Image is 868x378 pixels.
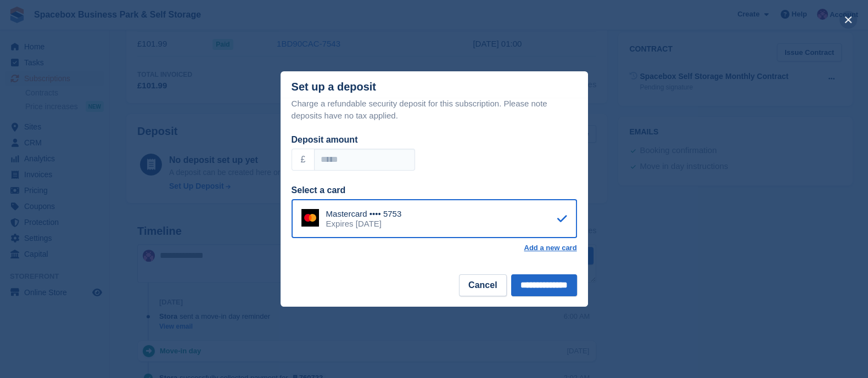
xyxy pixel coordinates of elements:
[301,209,319,227] img: Mastercard Logo
[459,274,506,296] button: Cancel
[524,244,576,252] a: Add a new card
[292,135,358,144] label: Deposit amount
[326,209,402,219] div: Mastercard •••• 5753
[292,81,376,93] div: Set up a deposit
[292,98,577,122] p: Charge a refundable security deposit for this subscription. Please note deposits have no tax appl...
[326,219,402,229] div: Expires [DATE]
[292,184,577,197] div: Select a card
[839,11,857,29] button: close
